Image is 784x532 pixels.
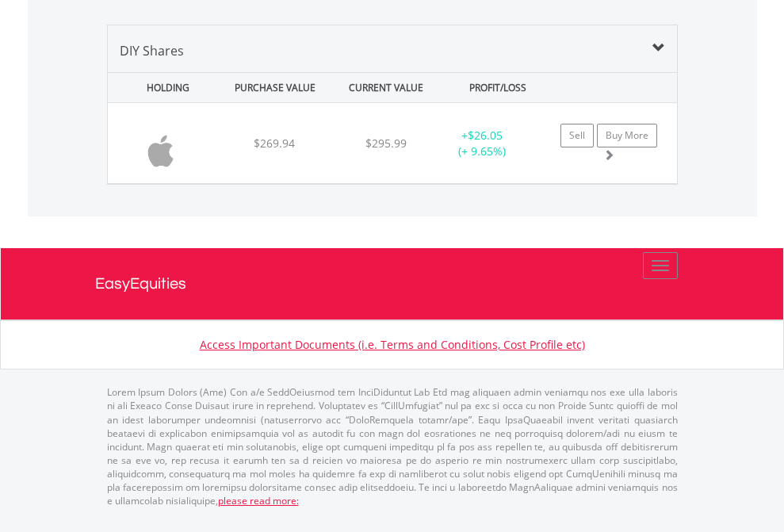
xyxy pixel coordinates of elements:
a: Access Important Documents (i.e. Terms and Conditions, Cost Profile etc) [200,337,585,352]
div: CURRENT VALUE [332,73,440,102]
span: $26.05 [468,128,503,143]
span: $295.99 [365,136,407,151]
img: EQU.US.AAPL.png [116,123,205,179]
div: HOLDING [109,73,217,102]
a: Buy More [597,124,657,147]
a: EasyEquities [95,248,690,320]
p: Lorem Ipsum Dolors (Ame) Con a/e SeddOeiusmod tem InciDiduntut Lab Etd mag aliquaen admin veniamq... [107,385,678,507]
div: PURCHASE VALUE [221,73,329,102]
span: DIY Shares [120,42,184,59]
div: PROFIT/LOSS [444,73,552,102]
a: Sell [560,124,594,147]
span: $269.94 [254,136,295,151]
a: please read more: [218,494,299,507]
div: + (+ 9.65%) [433,128,532,159]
